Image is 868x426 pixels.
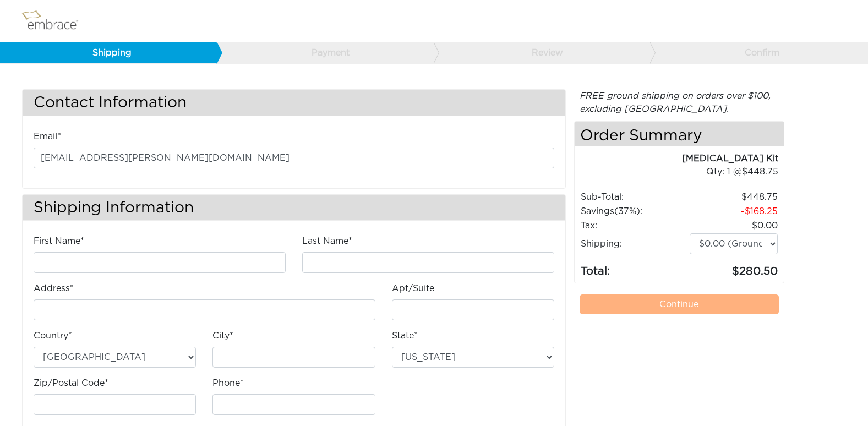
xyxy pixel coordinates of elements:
a: Confirm [649,42,866,63]
span: 448.75 [742,167,778,176]
td: 280.50 [689,255,778,280]
label: First Name* [34,234,84,248]
label: State* [392,329,418,342]
label: Last Name* [302,234,352,248]
label: Zip/Postal Code* [34,376,108,390]
td: Shipping: [580,233,689,255]
div: FREE ground shipping on orders over $100, excluding [GEOGRAPHIC_DATA]. [574,89,784,116]
td: 168.25 [689,204,778,219]
td: 448.75 [689,190,778,204]
h4: Order Summary [575,122,784,146]
div: [MEDICAL_DATA] Kit [575,152,778,165]
label: Address* [34,282,74,295]
td: Total: [580,255,689,280]
label: Apt/Suite [392,282,434,295]
span: (37%) [614,207,640,216]
a: Continue [580,294,779,314]
h3: Shipping Information [23,195,565,221]
label: Email* [34,130,61,143]
td: 0.00 [689,219,778,233]
label: Phone* [212,376,244,390]
td: Sub-Total: [580,190,689,204]
img: logo.png [19,7,91,35]
td: Savings : [580,204,689,219]
td: Tax: [580,219,689,233]
label: City* [212,329,233,342]
a: Review [433,42,650,63]
div: 1 @ [588,165,778,178]
h3: Contact Information [23,90,565,116]
label: Country* [34,329,72,342]
a: Payment [216,42,433,63]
